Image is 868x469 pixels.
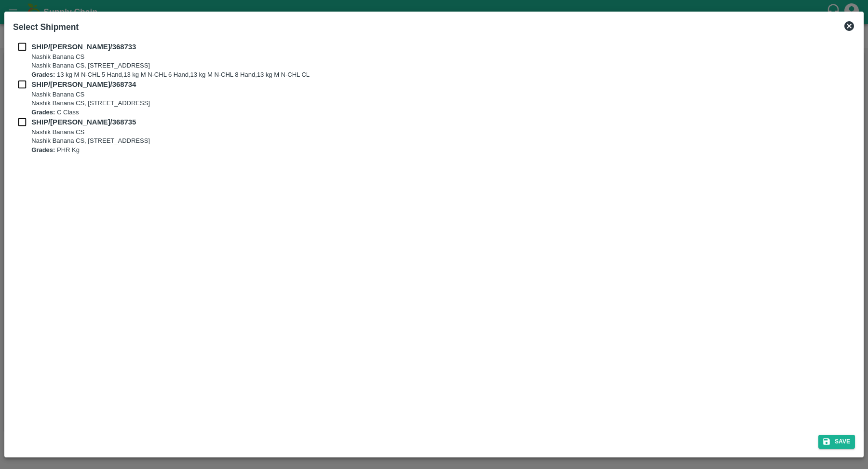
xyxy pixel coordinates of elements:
[31,43,136,51] b: SHIP/[PERSON_NAME]/368733
[31,90,150,99] p: Nashik Banana CS
[13,22,79,32] b: Select Shipment
[31,70,310,80] p: 13 kg M N-CHL 5 Hand,13 kg M N-CHL 6 Hand,13 kg M N-CHL 8 Hand,13 kg M N-CHL CL
[31,71,55,78] b: Grades:
[31,81,136,88] b: SHIP/[PERSON_NAME]/368734
[31,108,150,117] p: C Class
[818,435,855,449] button: Save
[31,109,55,116] b: Grades:
[31,146,55,153] b: Grades:
[31,128,150,137] p: Nashik Banana CS
[31,61,310,70] p: Nashik Banana CS, [STREET_ADDRESS]
[31,53,310,62] p: Nashik Banana CS
[31,118,136,126] b: SHIP/[PERSON_NAME]/368735
[31,99,150,108] p: Nashik Banana CS, [STREET_ADDRESS]
[31,137,150,146] p: Nashik Banana CS, [STREET_ADDRESS]
[31,146,150,155] p: PHR Kg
